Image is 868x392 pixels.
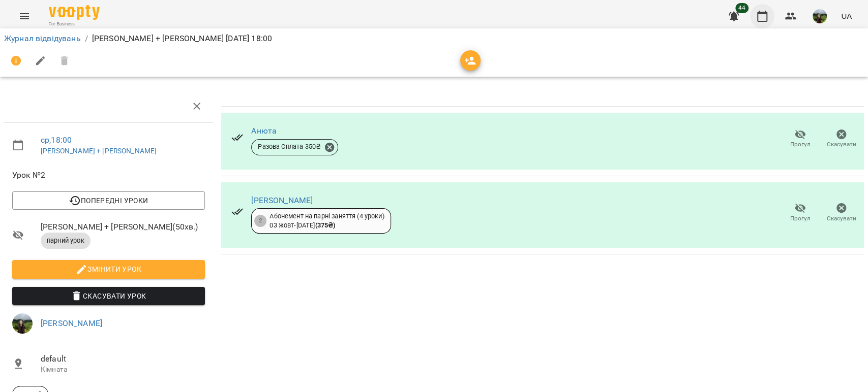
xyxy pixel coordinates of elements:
div: Разова Сплата 350₴ [251,139,338,155]
button: Прогул [780,125,821,153]
button: Прогул [780,199,821,227]
span: UA [841,11,852,21]
span: Скасувати [827,214,856,223]
span: For Business [49,21,100,27]
img: Voopty Logo [49,5,100,20]
span: Скасувати [827,140,856,149]
a: Анюта [251,126,277,136]
a: Журнал відвідувань [4,34,81,43]
button: Змінити урок [12,260,205,278]
button: Попередні уроки [12,191,205,210]
a: [PERSON_NAME] [251,195,313,205]
p: [PERSON_NAME] + [PERSON_NAME] [DATE] 18:00 [92,32,272,45]
span: Попередні уроки [20,194,197,207]
span: Прогул [790,140,811,149]
span: [PERSON_NAME] + [PERSON_NAME] ( 50 хв. ) [41,221,205,233]
div: Абонемент на парні заняття (4 уроки) 03 жовт - [DATE] [270,212,384,231]
span: 44 [735,3,749,13]
b: ( 375 ₴ ) [315,221,335,229]
span: Змінити урок [20,263,197,275]
button: Скасувати Урок [12,287,205,305]
img: f82d801fe2835fc35205c9494f1794bc.JPG [813,9,827,23]
a: [PERSON_NAME] + [PERSON_NAME] [41,147,157,155]
span: Урок №2 [12,169,205,181]
li: / [85,32,88,45]
span: default [41,353,205,365]
a: ср , 18:00 [41,135,72,145]
span: Разова Сплата 350 ₴ [252,142,327,151]
p: Кімната [41,365,205,375]
a: [PERSON_NAME] [41,318,102,328]
span: парний урок [41,236,91,245]
div: 2 [254,215,266,227]
button: Menu [12,4,37,28]
nav: breadcrumb [4,32,864,45]
span: Прогул [790,214,811,223]
button: Скасувати [821,199,862,227]
button: UA [837,7,856,25]
button: Скасувати [821,125,862,153]
span: Скасувати Урок [20,290,197,302]
img: f82d801fe2835fc35205c9494f1794bc.JPG [12,313,33,334]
